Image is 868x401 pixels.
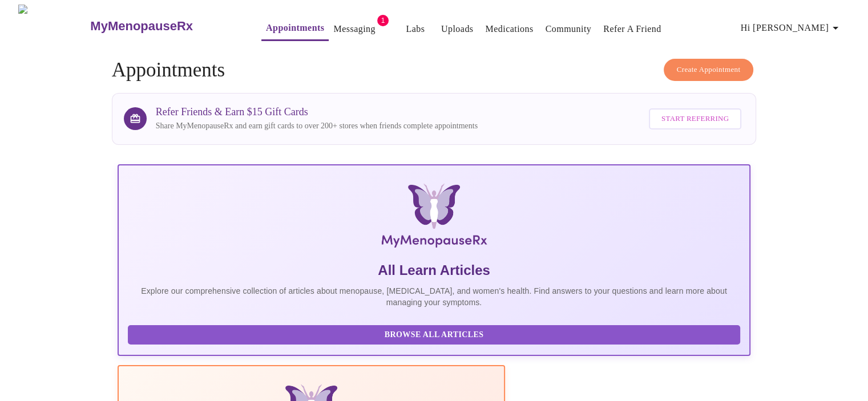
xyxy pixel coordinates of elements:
[333,21,375,37] a: Messaging
[661,112,729,125] span: Start Referring
[329,18,380,40] button: Messaging
[485,21,533,37] a: Medications
[139,328,729,342] span: Browse All Articles
[128,261,741,280] h5: All Learn Articles
[18,5,89,47] img: MyMenopauseRx Logo
[603,21,661,37] a: Refer a Friend
[261,17,329,41] button: Appointments
[128,329,744,339] a: Browse All Articles
[223,184,645,252] img: MyMenopauseRx Logo
[441,21,474,37] a: Uploads
[128,325,741,345] button: Browse All Articles
[664,59,754,81] button: Create Appointment
[406,21,425,37] a: Labs
[649,108,741,129] button: Start Referring
[377,15,389,26] span: 1
[156,120,478,132] p: Share MyMenopauseRx and earn gift cards to over 200+ stores when friends complete appointments
[736,17,847,39] button: Hi [PERSON_NAME]
[741,20,842,36] span: Hi [PERSON_NAME]
[397,18,434,40] button: Labs
[128,285,741,308] p: Explore our comprehensive collection of articles about menopause, [MEDICAL_DATA], and women's hea...
[546,21,592,37] a: Community
[646,103,744,135] a: Start Referring
[156,106,478,118] h3: Refer Friends & Earn $15 Gift Cards
[677,63,741,76] span: Create Appointment
[266,20,324,36] a: Appointments
[90,19,193,34] h3: MyMenopauseRx
[541,18,596,40] button: Community
[599,18,666,40] button: Refer a Friend
[481,18,538,40] button: Medications
[112,59,757,82] h4: Appointments
[89,6,239,46] a: MyMenopauseRx
[437,18,478,40] button: Uploads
